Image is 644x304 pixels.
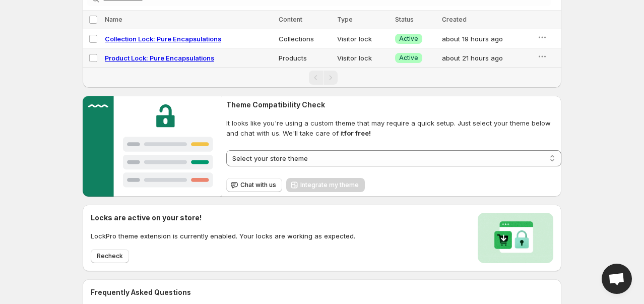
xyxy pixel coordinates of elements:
[439,29,534,48] td: about 19 hours ago
[83,96,222,197] img: Customer support
[97,252,123,260] span: Recheck
[344,129,371,137] strong: for free!
[279,16,302,23] span: Content
[334,29,392,48] td: Visitor lock
[83,67,561,88] nav: Pagination
[226,178,282,192] button: Chat with us
[602,264,632,294] div: Open chat
[439,48,534,68] td: about 21 hours ago
[334,48,392,68] td: Visitor lock
[478,213,553,263] img: Locks activated
[399,54,418,62] span: Active
[395,16,414,23] span: Status
[226,118,561,138] span: It looks like you're using a custom theme that may require a quick setup. Just select your theme ...
[240,181,276,189] span: Chat with us
[105,16,122,23] span: Name
[91,231,355,241] p: LockPro theme extension is currently enabled. Your locks are working as expected.
[91,249,129,263] button: Recheck
[442,16,467,23] span: Created
[276,29,334,48] td: Collections
[105,54,214,62] a: Product Lock: Pure Encapsulations
[91,287,553,297] h2: Frequently Asked Questions
[399,35,418,43] span: Active
[276,48,334,68] td: Products
[337,16,353,23] span: Type
[105,35,221,43] a: Collection Lock: Pure Encapsulations
[226,100,561,110] h2: Theme Compatibility Check
[91,213,355,223] h2: Locks are active on your store!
